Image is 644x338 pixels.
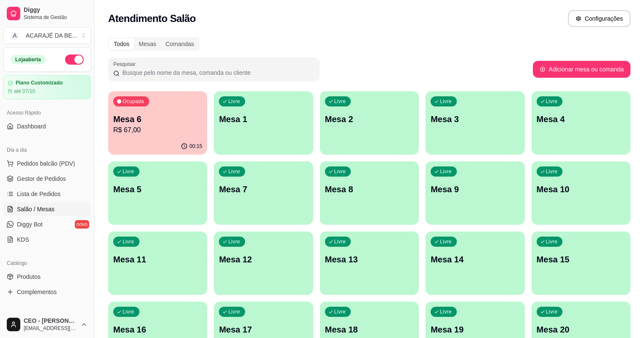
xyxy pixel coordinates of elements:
[3,202,91,216] a: Salão / Mesas
[431,113,519,125] p: Mesa 3
[108,91,207,155] button: OcupadaMesa 6R$ 67,0000:15
[3,143,91,157] div: Dia a dia
[219,324,308,335] p: Mesa 17
[189,143,202,150] p: 00:15
[3,120,91,133] a: Dashboard
[426,161,524,225] button: LivreMesa 9
[17,288,57,296] span: Complementos
[24,317,77,325] span: CEO - [PERSON_NAME]
[537,113,625,125] p: Mesa 4
[426,232,524,295] button: LivreMesa 14
[546,98,558,105] p: Livre
[440,98,452,105] p: Livre
[532,91,630,155] button: LivreMesa 4
[123,238,134,245] p: Livre
[11,31,19,40] span: A
[17,273,41,281] span: Produtos
[228,238,240,245] p: Livre
[123,98,144,105] p: Ocupada
[440,308,452,315] p: Livre
[568,10,630,27] button: Configurações
[26,31,77,40] div: ACARAJÉ DA BE ...
[3,270,91,283] a: Produtos
[3,233,91,246] a: KDS
[3,106,91,120] div: Acesso Rápido
[120,68,314,77] input: Pesquisar
[214,161,313,225] button: LivreMesa 7
[325,183,414,195] p: Mesa 8
[3,314,91,335] button: CEO - [PERSON_NAME][EMAIL_ADDRESS][DOMAIN_NAME]
[546,308,558,315] p: Livre
[532,232,630,295] button: LivreMesa 15
[108,232,207,295] button: LivreMesa 11
[334,168,346,175] p: Livre
[108,161,207,225] button: LivreMesa 5
[3,218,91,231] a: Diggy Botnovo
[24,325,77,332] span: [EMAIL_ADDRESS][DOMAIN_NAME]
[537,183,625,195] p: Mesa 10
[113,183,202,195] p: Mesa 5
[17,122,46,131] span: Dashboard
[219,253,308,265] p: Mesa 12
[3,157,91,170] button: Pedidos balcão (PDV)
[533,61,630,78] button: Adicionar mesa ou comanda
[537,324,625,335] p: Mesa 20
[440,168,452,175] p: Livre
[65,55,84,65] button: Alterar Status
[113,324,202,335] p: Mesa 16
[3,256,91,270] div: Catálogo
[123,308,134,315] p: Livre
[431,324,519,335] p: Mesa 19
[325,324,414,335] p: Mesa 18
[320,232,419,295] button: LivreMesa 13
[17,205,55,213] span: Salão / Mesas
[3,172,91,185] a: Gestor de Pedidos
[334,238,346,245] p: Livre
[320,91,419,155] button: LivreMesa 2
[219,183,308,195] p: Mesa 7
[320,161,419,225] button: LivreMesa 8
[334,98,346,105] p: Livre
[161,38,199,50] div: Comandas
[16,80,63,86] article: Plano Customizado
[113,113,202,125] p: Mesa 6
[431,183,519,195] p: Mesa 9
[537,253,625,265] p: Mesa 15
[123,168,134,175] p: Livre
[228,98,240,105] p: Livre
[14,88,35,95] article: até 07/10
[546,238,558,245] p: Livre
[431,253,519,265] p: Mesa 14
[109,38,134,50] div: Todos
[113,60,139,68] label: Pesquisar
[24,6,87,14] span: Diggy
[3,75,91,99] a: Plano Customizadoaté 07/10
[17,174,66,183] span: Gestor de Pedidos
[113,125,202,135] p: R$ 67,00
[17,220,43,229] span: Diggy Bot
[17,159,75,168] span: Pedidos balcão (PDV)
[214,91,313,155] button: LivreMesa 1
[3,27,91,44] button: Select a team
[440,238,452,245] p: Livre
[3,285,91,299] a: Complementos
[546,168,558,175] p: Livre
[426,91,524,155] button: LivreMesa 3
[17,190,61,198] span: Lista de Pedidos
[24,14,87,21] span: Sistema de Gestão
[325,113,414,125] p: Mesa 2
[11,55,46,64] div: Loja aberta
[3,3,91,24] a: DiggySistema de Gestão
[214,232,313,295] button: LivreMesa 12
[134,38,161,50] div: Mesas
[334,308,346,315] p: Livre
[532,161,630,225] button: LivreMesa 10
[108,12,196,25] h2: Atendimento Salão
[3,187,91,201] a: Lista de Pedidos
[17,235,29,244] span: KDS
[113,253,202,265] p: Mesa 11
[228,308,240,315] p: Livre
[325,253,414,265] p: Mesa 13
[228,168,240,175] p: Livre
[219,113,308,125] p: Mesa 1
